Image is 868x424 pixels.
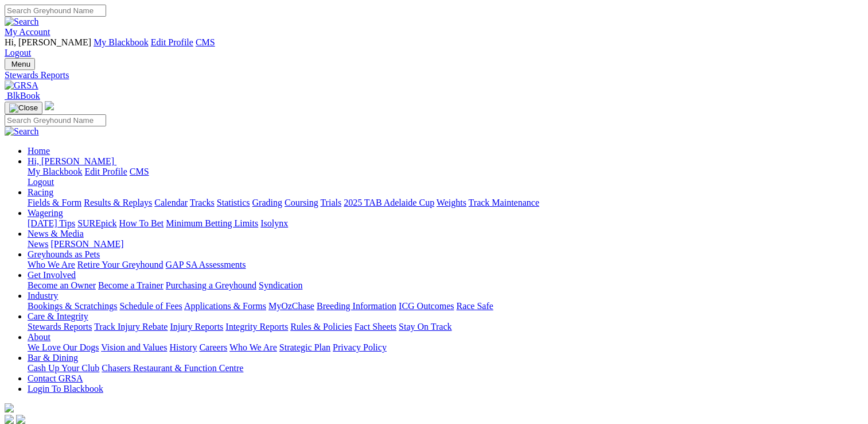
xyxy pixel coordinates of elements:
[5,80,38,91] img: GRSA
[5,70,863,80] a: Stewards Reports
[28,291,58,300] a: Industry
[5,37,91,47] span: Hi, [PERSON_NAME]
[285,198,318,207] a: Coursing
[28,270,76,280] a: Get Involved
[28,239,863,249] div: News & Media
[333,342,387,352] a: Privacy Policy
[344,198,434,207] a: 2025 TAB Adelaide Cup
[28,280,96,290] a: Become an Owner
[28,260,863,270] div: Greyhounds as Pets
[84,198,152,207] a: Results & Replays
[355,322,396,332] a: Fact Sheets
[5,17,39,27] img: Search
[28,311,88,321] a: Care & Integrity
[290,322,352,332] a: Rules & Policies
[170,322,223,332] a: Injury Reports
[9,103,38,113] img: Close
[5,27,50,37] a: My Account
[5,403,14,413] img: logo-grsa-white.png
[28,363,863,373] div: Bar & Dining
[11,60,30,68] span: Menu
[154,198,188,207] a: Calendar
[279,342,330,352] a: Strategic Plan
[268,301,314,311] a: MyOzChase
[196,37,215,47] a: CMS
[28,373,83,383] a: Contact GRSA
[28,249,100,259] a: Greyhounds as Pets
[28,301,117,311] a: Bookings & Scratchings
[5,48,31,57] a: Logout
[94,322,168,332] a: Track Injury Rebate
[77,260,164,269] a: Retire Your Greyhound
[5,114,106,126] input: Search
[28,332,50,342] a: About
[7,91,40,101] span: BlkBook
[28,384,103,394] a: Login To Blackbook
[437,198,466,207] a: Weights
[130,167,149,176] a: CMS
[259,280,302,290] a: Syndication
[225,322,288,332] a: Integrity Reports
[28,260,75,269] a: Who We Are
[229,342,277,352] a: Who We Are
[28,177,54,187] a: Logout
[28,301,863,311] div: Industry
[28,218,863,229] div: Wagering
[199,342,227,352] a: Careers
[28,322,863,332] div: Care & Integrity
[28,198,863,208] div: Racing
[28,342,863,353] div: About
[399,301,454,311] a: ICG Outcomes
[98,280,164,290] a: Become a Trainer
[5,415,14,424] img: facebook.svg
[28,218,75,228] a: [DATE] Tips
[166,260,246,269] a: GAP SA Assessments
[5,91,40,101] a: BlkBook
[94,37,149,47] a: My Blackbook
[166,280,256,290] a: Purchasing a Greyhound
[317,301,396,311] a: Breeding Information
[119,218,164,228] a: How To Bet
[252,198,282,207] a: Grading
[217,198,250,207] a: Statistics
[5,102,42,114] button: Toggle navigation
[399,322,451,332] a: Stay On Track
[28,322,92,332] a: Stewards Reports
[28,156,116,166] a: Hi, [PERSON_NAME]
[28,342,99,352] a: We Love Our Dogs
[28,146,50,156] a: Home
[101,342,167,352] a: Vision and Values
[469,198,539,207] a: Track Maintenance
[320,198,341,207] a: Trials
[28,167,863,187] div: Hi, [PERSON_NAME]
[169,342,197,352] a: History
[166,218,258,228] a: Minimum Betting Limits
[28,229,84,238] a: News & Media
[184,301,266,311] a: Applications & Forms
[28,187,53,197] a: Racing
[28,239,48,249] a: News
[28,280,863,291] div: Get Involved
[456,301,493,311] a: Race Safe
[28,353,78,363] a: Bar & Dining
[28,167,83,176] a: My Blackbook
[28,208,63,218] a: Wagering
[50,239,123,249] a: [PERSON_NAME]
[5,58,35,70] button: Toggle navigation
[102,363,243,373] a: Chasers Restaurant & Function Centre
[119,301,182,311] a: Schedule of Fees
[28,198,81,207] a: Fields & Form
[5,37,863,58] div: My Account
[45,101,54,110] img: logo-grsa-white.png
[5,126,39,137] img: Search
[28,156,114,166] span: Hi, [PERSON_NAME]
[260,218,288,228] a: Isolynx
[190,198,215,207] a: Tracks
[85,167,127,176] a: Edit Profile
[28,363,99,373] a: Cash Up Your Club
[151,37,193,47] a: Edit Profile
[5,5,106,17] input: Search
[16,415,25,424] img: twitter.svg
[77,218,116,228] a: SUREpick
